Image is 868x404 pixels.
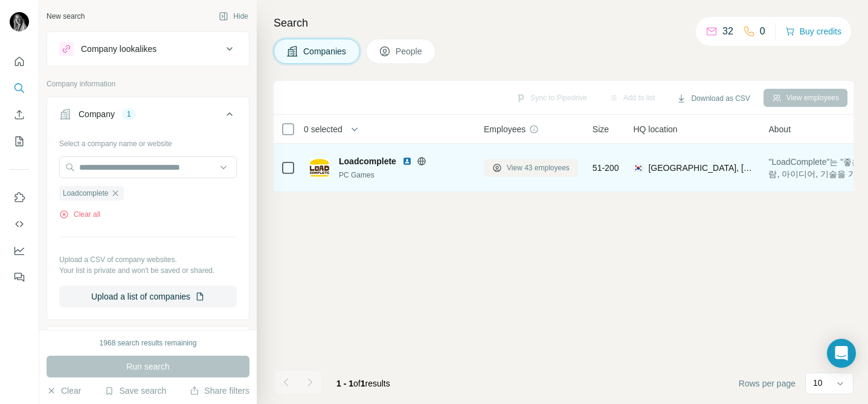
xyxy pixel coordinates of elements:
[785,23,841,40] button: Buy credits
[760,24,765,39] p: 0
[47,100,249,133] button: Company1
[303,45,347,57] span: Companies
[10,130,29,152] button: My lists
[739,377,796,390] span: Rows per page
[484,123,526,135] span: Employees
[59,286,237,307] button: Upload a list of companies
[353,379,361,388] span: of
[402,156,412,166] img: LinkedIn logo
[339,170,469,181] div: PC Games
[104,385,166,397] button: Save search
[10,51,29,72] button: Quick start
[10,187,29,208] button: Use Surfe on LinkedIn
[304,123,342,135] span: 0 selected
[59,254,237,265] p: Upload a CSV of company websites.
[47,11,85,22] div: New search
[633,123,677,135] span: HQ location
[722,24,733,39] p: 32
[100,338,197,348] div: 1968 search results remaining
[484,159,578,177] button: View 43 employees
[10,104,29,126] button: Enrich CSV
[59,209,100,220] button: Clear all
[122,109,136,120] div: 1
[47,34,249,63] button: Company lookalikes
[59,265,237,276] p: Your list is private and won't be saved or shared.
[10,266,29,288] button: Feedback
[339,155,396,167] span: Loadcomplete
[310,158,329,178] img: Logo of Loadcomplete
[396,45,423,57] span: People
[593,162,619,174] span: 51-200
[768,123,791,135] span: About
[190,385,249,397] button: Share filters
[507,162,570,173] span: View 43 employees
[336,379,353,388] span: 1 - 1
[336,379,390,388] span: results
[10,213,29,235] button: Use Surfe API
[79,108,115,120] div: Company
[648,162,754,174] span: [GEOGRAPHIC_DATA], [GEOGRAPHIC_DATA]
[813,377,823,389] p: 10
[59,133,237,149] div: Select a company name or website
[63,188,108,199] span: Loadcomplete
[633,162,643,174] span: 🇰🇷
[10,12,29,31] img: Avatar
[274,14,854,31] h4: Search
[81,43,156,55] div: Company lookalikes
[668,89,758,107] button: Download as CSV
[10,240,29,261] button: Dashboard
[10,77,29,99] button: Search
[593,123,609,135] span: Size
[361,379,365,388] span: 1
[47,79,249,89] p: Company information
[210,7,257,25] button: Hide
[47,329,249,358] button: Industry
[47,385,81,397] button: Clear
[827,339,856,368] div: Open Intercom Messenger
